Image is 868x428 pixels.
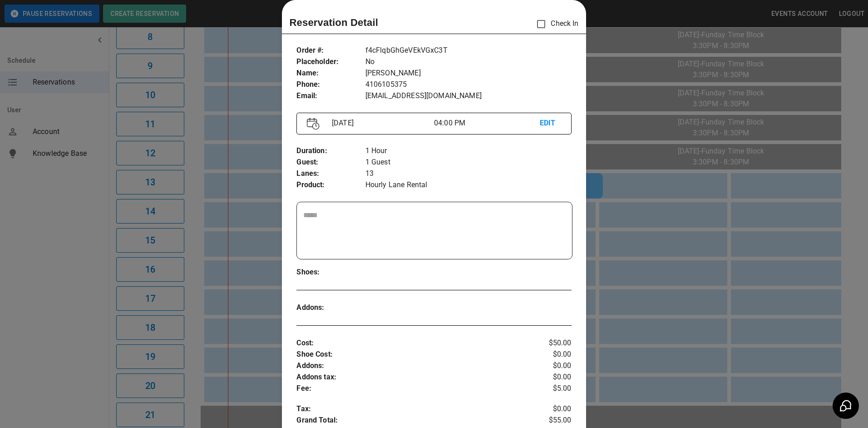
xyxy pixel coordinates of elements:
p: Order # : [296,45,365,56]
p: Fee : [296,383,525,394]
p: Shoes : [296,267,365,278]
p: Addons tax : [296,372,525,383]
p: No [365,56,572,68]
p: 04:00 PM [434,118,540,129]
p: EDIT [540,118,561,129]
p: Tax : [296,403,525,415]
p: [DATE] [328,118,434,129]
p: Check In [532,15,578,34]
p: [EMAIL_ADDRESS][DOMAIN_NAME] [365,90,572,102]
p: $0.00 [526,360,572,372]
p: $0.00 [526,403,572,415]
p: $0.00 [526,349,572,360]
p: Product : [296,179,365,191]
p: Cost : [296,338,525,349]
p: [PERSON_NAME] [365,68,572,79]
p: $0.00 [526,372,572,383]
p: 4106105375 [365,79,572,90]
p: Hourly Lane Rental [365,179,572,191]
p: f4cFlqbGhGeVEkVGxC3T [365,45,572,56]
p: Lanes : [296,168,365,179]
p: 1 Hour [365,145,572,157]
p: Duration : [296,145,365,157]
p: Phone : [296,79,365,90]
p: Name : [296,68,365,79]
p: Placeholder : [296,56,365,68]
p: $5.00 [526,383,572,394]
p: 13 [365,168,572,179]
p: Addons : [296,302,365,314]
p: Guest : [296,157,365,168]
p: Email : [296,90,365,102]
p: 1 Guest [365,157,572,168]
p: Addons : [296,360,525,372]
p: Reservation Detail [289,15,378,30]
p: $50.00 [526,338,572,349]
img: Vector [307,118,320,130]
p: Shoe Cost : [296,349,525,360]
